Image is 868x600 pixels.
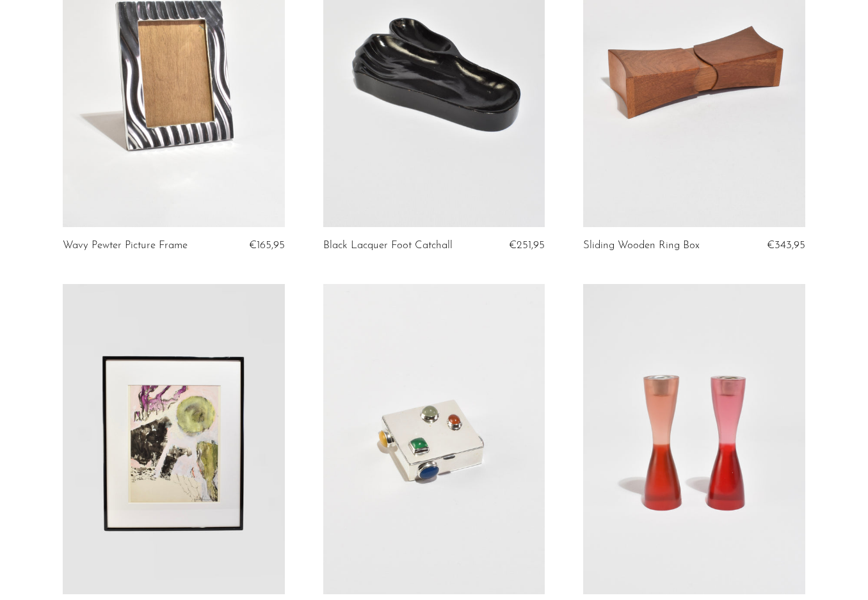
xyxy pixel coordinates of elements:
[63,240,188,251] a: Wavy Pewter Picture Frame
[767,240,805,251] span: €343,95
[249,240,285,251] span: €165,95
[323,240,453,251] a: Black Lacquer Foot Catchall
[583,240,700,251] a: Sliding Wooden Ring Box
[509,240,545,251] span: €251,95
